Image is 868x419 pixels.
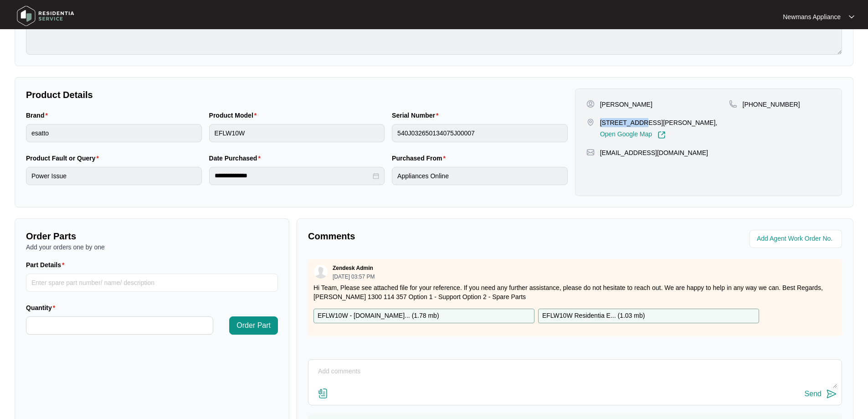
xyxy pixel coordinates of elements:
img: Link-External [657,131,666,139]
p: [DATE] 03:57 PM [333,274,375,279]
label: Date Purchased [209,154,264,163]
input: Brand [26,124,202,142]
img: map-pin [586,118,595,126]
p: [EMAIL_ADDRESS][DOMAIN_NAME] [600,148,708,157]
img: residentia service logo [14,2,77,30]
p: Product Details [26,88,568,101]
a: Open Google Map [600,131,666,139]
input: Product Fault or Query [26,167,202,185]
img: user.svg [314,265,328,279]
div: Send [805,390,822,398]
img: send-icon.svg [826,388,837,399]
p: [STREET_ADDRESS][PERSON_NAME], [600,118,718,127]
input: Product Model [209,124,385,142]
p: [PHONE_NUMBER] [743,100,800,109]
p: [PERSON_NAME] [600,100,652,109]
span: down [206,328,210,331]
span: Decrease Value [203,326,213,334]
input: Date Purchased [215,171,371,181]
button: Send [805,388,837,400]
p: Zendesk Admin [333,264,373,272]
p: EFLW10W Residentia E... ( 1.03 mb ) [542,311,645,321]
img: map-pin [729,100,737,108]
img: user-pin [586,100,595,108]
label: Product Model [209,111,261,120]
label: Serial Number [392,111,442,120]
p: EFLW10W - [DOMAIN_NAME]... ( 1.78 mb ) [318,311,439,321]
img: file-attachment-doc.svg [318,388,329,399]
span: up [206,320,210,323]
input: Part Details [26,274,278,292]
p: Comments [308,230,569,243]
span: Increase Value [203,317,213,326]
button: Order Part [229,316,278,335]
p: Newmans Appliance [783,12,841,21]
img: dropdown arrow [849,15,854,19]
label: Quantity [26,303,59,312]
input: Quantity [26,317,213,334]
p: Add your orders one by one [26,243,278,252]
img: map-pin [586,148,595,156]
input: Purchased From [392,167,568,185]
p: Hi Team, Please see attached file for your reference. If you need any further assistance, please ... [313,283,837,301]
span: Order Part [236,320,271,331]
input: Serial Number [392,124,568,142]
input: Add Agent Work Order No. [757,233,837,244]
label: Brand [26,111,51,120]
p: Order Parts [26,230,278,243]
label: Purchased From [392,154,449,163]
label: Part Details [26,260,68,269]
label: Product Fault or Query [26,154,103,163]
